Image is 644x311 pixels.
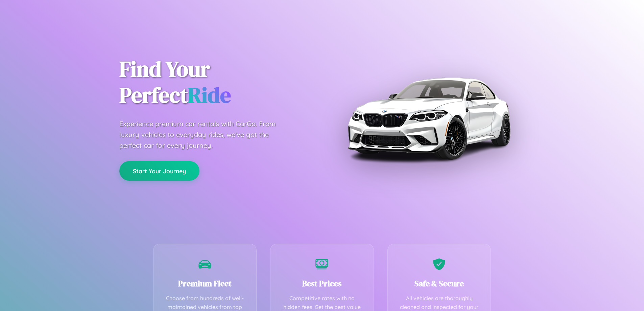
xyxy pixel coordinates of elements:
[188,80,231,110] span: Ride
[119,56,312,108] h1: Find Your Perfect
[164,278,246,289] h3: Premium Fleet
[344,34,513,203] img: Premium BMW car rental vehicle
[119,118,288,151] p: Experience premium car rentals with CarGo. From luxury vehicles to everyday rides, we've got the ...
[281,278,363,289] h3: Best Prices
[119,161,199,181] button: Start Your Journey
[398,278,481,289] h3: Safe & Secure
